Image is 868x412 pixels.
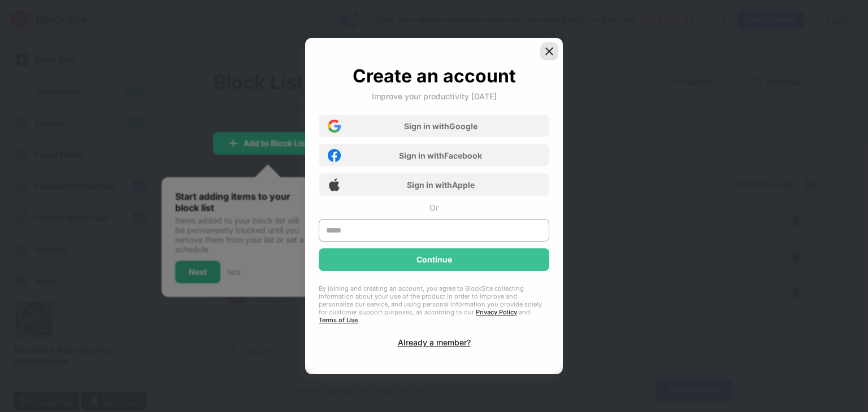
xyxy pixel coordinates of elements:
[476,308,517,316] a: Privacy Policy
[319,316,358,324] a: Terms of Use
[353,65,516,87] div: Create an account
[372,91,497,101] div: Improve your productivity [DATE]
[328,120,341,133] img: google-icon.png
[328,149,341,162] img: facebook-icon.png
[399,151,482,160] div: Sign in with Facebook
[429,203,439,212] div: Or
[404,121,478,131] div: Sign in with Google
[328,178,341,191] img: apple-icon.png
[407,180,475,190] div: Sign in with Apple
[319,284,549,324] div: By joining and creating an account, you agree to BlockSite collecting information about your use ...
[398,338,471,347] div: Already a member?
[416,255,452,264] div: Continue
